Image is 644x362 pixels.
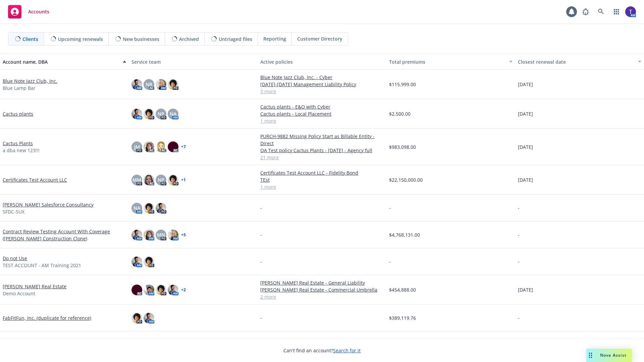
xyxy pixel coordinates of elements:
a: PURCH-9882 Missing Policy Start as Billable Entity - Direct [260,133,384,147]
span: [DATE] [518,286,533,293]
a: [PERSON_NAME] Salesforce Consultancy [3,201,94,208]
img: photo [625,6,636,17]
span: Can't find an account? [283,347,361,354]
a: Switch app [610,5,623,18]
a: Contract Review Testing Account With Coverage ([PERSON_NAME] Construction Clone) [3,228,126,242]
span: [DATE] [518,143,533,150]
div: Drag to move [586,349,595,362]
img: photo [168,79,178,90]
span: NR [146,81,152,88]
div: Active policies [260,58,384,65]
a: + 7 [181,145,186,149]
span: MN [157,231,165,238]
span: $454,888.00 [389,286,416,293]
span: $4,768,131.00 [389,231,420,238]
img: photo [144,230,154,240]
button: Service team [129,54,258,70]
a: [PERSON_NAME] Real Estate [3,283,66,290]
span: a dba new 123!!! [3,147,40,154]
a: [PERSON_NAME] Real Estate - Commercial Umbrella [260,286,384,293]
span: - [260,231,262,238]
span: - [518,258,520,265]
img: photo [168,175,178,185]
span: - [518,204,520,212]
img: photo [156,203,166,214]
img: photo [156,141,166,152]
a: Cactus plants [3,110,33,117]
img: photo [144,109,154,119]
a: 2 more [260,293,384,300]
span: TEST ACCOUNT - AM Training 2021 [3,262,81,269]
span: $2,500.00 [389,110,411,117]
span: NP [158,176,164,183]
span: - [260,314,262,321]
button: Total premiums [386,54,515,70]
button: Active policies [258,54,386,70]
img: photo [156,285,166,295]
a: Blue Note Jazz Club, Inc. - Cyber [260,74,384,81]
span: [DATE] [518,110,533,117]
a: + 2 [181,288,186,292]
a: Cactus Plants [3,140,33,147]
span: - [389,258,391,265]
img: photo [144,203,154,214]
a: [DATE]-[DATE] Management Liability Policy [260,81,384,88]
img: photo [131,109,142,119]
a: Search [594,5,608,18]
span: $389,119.76 [389,314,416,321]
span: $115,999.00 [389,81,416,88]
span: - [260,204,262,212]
a: Accounts [5,2,52,21]
span: - [389,204,391,212]
span: $22,150,000.00 [389,176,423,183]
img: photo [168,285,178,295]
a: Report a Bug [579,5,592,18]
a: Cactus plants - E&O with Cyber [260,103,384,110]
img: photo [144,256,154,267]
a: 1 more [260,117,384,124]
span: Upcoming renewals [58,36,103,43]
div: Account name, DBA [3,58,119,65]
span: - [518,314,520,321]
img: photo [131,313,142,323]
span: Accounts [28,9,49,14]
span: NA [170,110,176,117]
a: + 5 [181,233,186,237]
img: photo [168,141,178,152]
a: Search for it [333,347,361,354]
span: [DATE] [518,81,533,88]
span: Customer Directory [297,35,342,42]
span: Blue Lamp Bar [3,84,36,92]
span: Archived [179,36,199,43]
a: Blue Note Jazz Club, Inc. [3,77,57,84]
button: Nova Assist [586,349,632,362]
img: photo [131,79,142,90]
a: FabFitFun, Inc. (duplicate for reference) [3,314,91,321]
a: Do not Use [3,255,27,262]
span: SFDC-SUX [3,208,24,215]
button: Closest renewal date [515,54,644,70]
span: New businesses [123,36,159,43]
img: photo [144,285,154,295]
a: 21 more [260,154,384,161]
div: Total premiums [389,58,505,65]
a: 3 more [260,88,384,95]
span: MM [132,176,141,183]
a: Certificates Test Account LLC - Fidelity Bond [260,169,384,176]
span: $983,098.00 [389,143,416,150]
img: photo [144,175,154,185]
a: TEst [260,176,384,183]
a: Certificates Test Account LLC [3,176,67,183]
img: photo [156,79,166,90]
img: photo [144,141,154,152]
img: photo [131,256,142,267]
span: Demo Account [3,290,35,297]
span: Reporting [263,35,286,42]
img: photo [131,230,142,240]
span: - [260,258,262,265]
div: Closest renewal date [518,58,634,65]
a: 1 more [260,183,384,190]
img: photo [144,313,154,323]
